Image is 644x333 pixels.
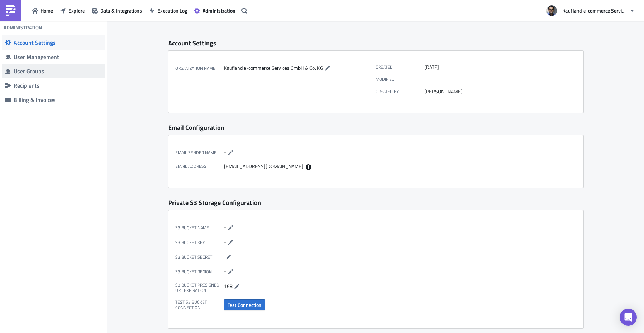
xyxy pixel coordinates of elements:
[5,5,16,16] img: PushMetrics
[175,148,224,157] label: Email Sender Name
[168,39,583,47] div: Account Settings
[542,3,639,19] button: Kaufland e-commerce Services GmbH & Co. KG
[40,7,53,14] span: Home
[424,88,572,95] div: [PERSON_NAME]
[224,64,323,72] span: Kaufland e-commerce Services GmbH & Co. KG
[224,223,226,231] span: -
[14,82,102,89] div: Recipients
[4,24,42,31] h4: Administration
[157,7,187,14] span: Execution Log
[57,5,88,16] button: Explore
[175,238,224,247] label: S3 Bucket Key
[224,238,226,245] span: -
[546,5,558,17] img: Avatar
[376,77,424,82] label: Modified
[224,299,265,310] button: Test Connection
[224,163,372,170] div: [EMAIL_ADDRESS][DOMAIN_NAME]
[562,7,627,14] span: Kaufland e-commerce Services GmbH & Co. KG
[175,163,224,170] label: Email Address
[175,253,224,261] label: S3 Bucket Secret
[168,199,583,207] div: Private S3 Storage Configuration
[376,88,424,95] label: Created by
[224,282,233,289] span: 168
[203,7,235,14] span: Administration
[191,5,239,16] button: Administration
[224,148,226,156] span: -
[175,268,224,276] label: S3 Bucket Region
[14,96,102,103] div: Billing & Invoices
[146,5,191,16] button: Execution Log
[424,64,439,70] time: 2023-06-19T22:12:12Z
[620,309,637,326] div: Open Intercom Messenger
[224,267,226,275] span: -
[29,5,57,16] button: Home
[175,282,224,293] label: S3 Bucket Presigned URL expiration
[175,299,224,310] label: Test S3 Bucket Connection
[88,5,146,16] button: Data & Integrations
[14,68,102,75] div: User Groups
[175,224,224,232] label: S3 Bucket Name
[376,64,424,70] label: Created
[100,7,142,14] span: Data & Integrations
[68,7,85,14] span: Explore
[14,53,102,60] div: User Management
[14,39,102,46] div: Account Settings
[228,301,262,309] span: Test Connection
[175,64,224,73] label: Organization Name
[168,123,583,132] div: Email Configuration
